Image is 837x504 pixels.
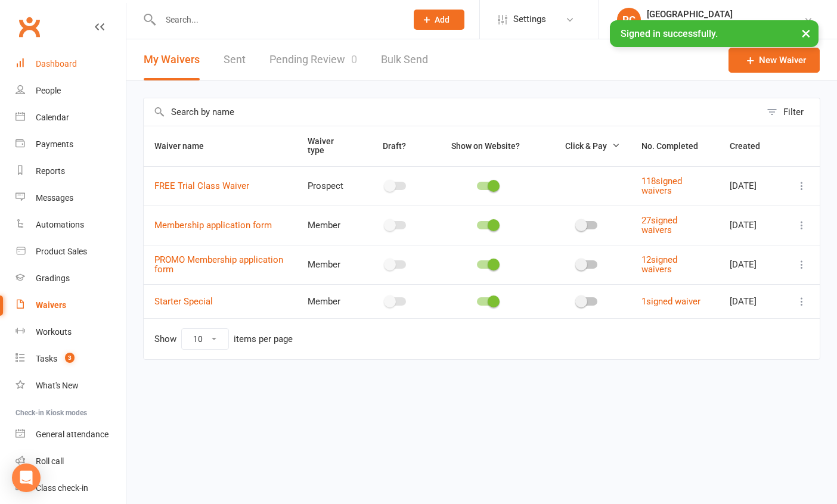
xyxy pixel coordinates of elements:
[14,12,44,42] a: Clubworx
[15,346,126,372] a: Tasks 3
[554,139,620,153] button: Click & Pay
[435,15,449,24] span: Add
[234,334,293,344] div: items per page
[728,48,820,73] a: New Waiver
[36,273,70,283] div: Gradings
[565,141,607,151] span: Click & Pay
[641,215,677,236] a: 27signed waivers
[641,254,677,275] a: 12signed waivers
[36,300,66,310] div: Waivers
[351,53,357,66] span: 0
[144,98,761,126] input: Search by name
[154,220,272,231] a: Membership application form
[157,11,398,28] input: Search...
[36,430,108,439] div: General attendance
[297,284,361,318] td: Member
[15,104,126,131] a: Calendar
[15,158,126,185] a: Reports
[154,254,283,275] a: PROMO Membership application form
[36,59,77,69] div: Dashboard
[372,139,419,153] button: Draft?
[36,247,87,256] div: Product Sales
[36,483,88,493] div: Class check-in
[15,292,126,319] a: Waivers
[15,51,126,77] a: Dashboard
[647,20,804,30] div: Pollets Martial Arts - [GEOGRAPHIC_DATA]
[154,141,217,151] span: Waiver name
[451,141,520,151] span: Show on Website?
[719,284,784,318] td: [DATE]
[15,265,126,292] a: Gradings
[617,8,641,32] div: PC
[297,245,361,284] td: Member
[414,10,464,30] button: Add
[719,245,784,284] td: [DATE]
[441,139,533,153] button: Show on Website?
[36,381,79,390] div: What's New
[36,166,65,176] div: Reports
[719,166,784,206] td: [DATE]
[15,185,126,211] a: Messages
[15,421,126,448] a: General attendance kiosk mode
[15,211,126,238] a: Automations
[144,39,200,80] button: My Waivers
[297,166,361,206] td: Prospect
[154,296,213,307] a: Starter Special
[641,176,682,197] a: 118signed waivers
[154,139,217,153] button: Waiver name
[224,39,246,80] a: Sent
[297,126,361,166] th: Waiver type
[761,98,820,126] button: Filter
[631,126,719,166] th: No. Completed
[383,141,406,151] span: Draft?
[65,353,75,363] span: 3
[36,220,84,229] div: Automations
[36,456,64,466] div: Roll call
[36,139,73,149] div: Payments
[513,6,546,33] span: Settings
[297,206,361,245] td: Member
[15,131,126,158] a: Payments
[36,327,72,337] div: Workouts
[15,475,126,502] a: Class kiosk mode
[36,86,61,95] div: People
[647,9,804,20] div: [GEOGRAPHIC_DATA]
[381,39,428,80] a: Bulk Send
[154,328,293,350] div: Show
[641,296,700,307] a: 1signed waiver
[730,141,773,151] span: Created
[154,181,249,191] a: FREE Trial Class Waiver
[15,238,126,265] a: Product Sales
[621,28,718,39] span: Signed in successfully.
[719,206,784,245] td: [DATE]
[269,39,357,80] a: Pending Review0
[36,354,57,363] div: Tasks
[730,139,773,153] button: Created
[15,77,126,104] a: People
[15,372,126,399] a: What's New
[36,193,73,203] div: Messages
[15,319,126,346] a: Workouts
[15,448,126,475] a: Roll call
[795,20,817,46] button: ×
[12,463,41,492] div: Open Intercom Messenger
[783,105,804,119] div: Filter
[36,113,69,122] div: Calendar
